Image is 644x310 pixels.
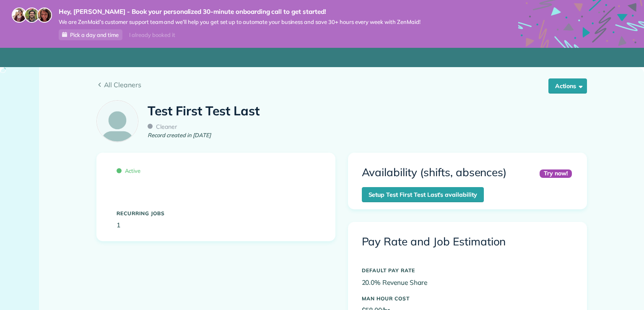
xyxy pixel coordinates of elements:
a: Pick a day and time [59,29,122,40]
img: jorge-587dff0eeaa6aab1f244e6dc62b8924c3b6ad411094392a53c71c6c4a576187d.jpg [24,8,39,23]
a: Setup Test First Test Last’s availability [362,187,484,202]
h1: Test First Test Last [148,104,259,118]
strong: Hey, [PERSON_NAME] - Book your personalized 30-minute onboarding call to get started! [59,8,421,16]
img: maria-72a9807cf96188c08ef61303f053569d2e2a8a1cde33d635c8a3ac13582a053d.jpg [12,8,27,23]
h3: Availability (shifts, absences) [362,167,507,179]
span: All Cleaners [104,80,587,90]
span: Cleaner [148,123,177,130]
a: All Cleaners [96,80,587,90]
img: michelle-19f622bdf1676172e81f8f8fba1fb50e276960ebfe0243fe18214015130c80e4.jpg [37,8,52,23]
h5: MAN HOUR COST [362,296,573,301]
button: Actions [548,78,587,94]
h3: Pay Rate and Job Estimation [362,236,573,248]
div: I already booked it [124,30,180,40]
span: We are ZenMaid’s customer support team and we’ll help you get set up to automate your business an... [59,18,421,26]
span: Active [117,167,141,174]
img: employee_icon-c2f8239691d896a72cdd9dc41cfb7b06f9d69bdd837a2ad469be8ff06ab05b5f.png [97,101,138,142]
em: Record created in [DATE] [148,131,210,140]
span: Pick a day and time [70,31,119,38]
p: 20.0% Revenue Share [362,278,573,287]
div: Try now! [540,169,572,177]
h5: Recurring Jobs [117,211,315,216]
h5: DEFAULT PAY RATE [362,268,573,273]
p: 1 [117,220,315,230]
